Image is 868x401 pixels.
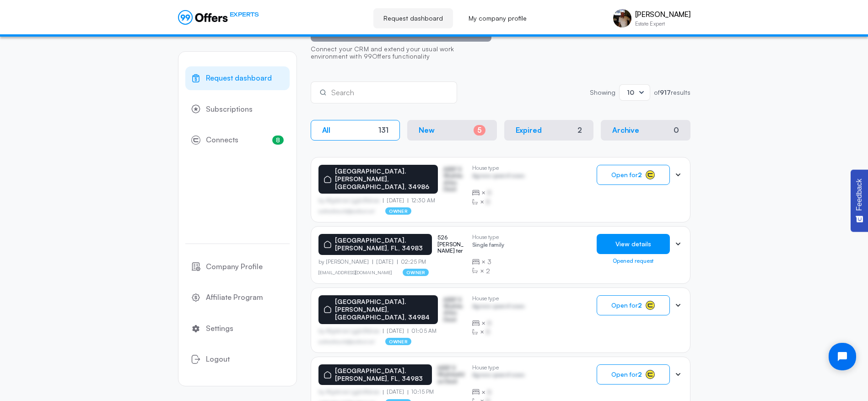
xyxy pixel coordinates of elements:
p: asdfasdfasasfd@asdfasd.asf [318,208,375,214]
p: Single family [472,242,504,250]
p: Showing [590,89,615,96]
span: B [487,388,491,397]
div: × [472,257,504,266]
span: Open for [611,302,642,309]
a: Request dashboard [373,8,453,28]
div: × [472,197,525,206]
strong: 2 [638,370,642,378]
a: Settings [185,317,290,341]
div: × [472,188,525,197]
div: 5 [474,125,485,135]
span: B [487,188,491,197]
p: New [419,126,435,135]
div: × [472,327,525,336]
span: 10 [627,88,634,96]
span: Settings [206,323,233,335]
button: All131 [311,120,400,141]
p: by [PERSON_NAME] [318,259,373,265]
button: Open for2 [597,295,670,315]
p: by Afgdsrwe Ljgjkdfsbvas [318,328,383,334]
div: × [472,388,525,397]
a: [EMAIL_ADDRESS][DOMAIN_NAME] [318,270,392,275]
strong: 917 [660,88,671,96]
p: [DATE] [383,197,408,204]
p: 02:25 PM [397,259,426,265]
p: Connect your CRM and extend your usual work environment with 99Offers functionality [311,42,491,65]
p: Estate Expert [635,21,690,27]
p: 01:05 AM [408,328,437,334]
strong: 2 [638,301,642,309]
p: 12:30 AM [408,197,435,204]
div: 0 [674,126,679,135]
strong: 2 [638,171,642,179]
p: of results [654,89,690,96]
a: My company profile [458,8,537,28]
p: [DATE] [372,259,397,265]
p: owner [385,338,411,345]
span: 2 [486,266,490,276]
button: Feedback - Show survey [851,169,868,232]
span: Request dashboard [206,72,272,84]
p: ASDF S Sfasfdasfdas Dasd [443,297,464,323]
p: House type [472,165,525,171]
span: Logout [206,353,230,365]
button: Archive0 [601,120,690,141]
span: 8 [272,135,284,145]
div: 2 [577,126,582,135]
span: B [486,327,490,336]
span: EXPERTS [230,10,259,19]
button: Logout [185,347,290,371]
span: Subscriptions [206,103,253,115]
p: owner [385,207,411,215]
a: Subscriptions [185,98,290,121]
p: Archive [612,126,639,135]
img: scott markowitz [613,9,631,27]
p: asdfasdfasasfd@asdfasd.asf [318,339,375,344]
p: House type [472,364,525,371]
a: Affiliate Program [185,286,290,309]
button: Open for2 [597,364,670,385]
p: 10:15 PM [408,389,434,395]
p: Agrwsv qwervf oiuns [472,372,525,380]
button: Open for2 [597,165,670,185]
p: ASDF S Sfasfdasfdas Dasd [443,166,464,193]
div: 131 [378,126,388,135]
div: × [472,266,504,276]
p: House type [472,234,504,240]
span: 3 [487,257,491,266]
p: House type [472,295,525,302]
button: New5 [407,120,497,141]
span: Affiliate Program [206,292,263,303]
div: Opened request [597,258,670,264]
p: 526 [PERSON_NAME] ter [437,234,465,254]
a: Request dashboard [185,66,290,90]
p: [PERSON_NAME] [635,10,690,19]
iframe: Tidio Chat [821,335,864,378]
span: Open for [611,171,642,179]
div: × [472,319,525,328]
p: [GEOGRAPHIC_DATA]. [PERSON_NAME], [GEOGRAPHIC_DATA], 34984 [335,298,433,321]
p: [GEOGRAPHIC_DATA]. [PERSON_NAME], FL, 34983 [335,237,426,252]
a: Connects8 [185,128,290,152]
a: EXPERTS [178,10,259,25]
p: ASDF S Sfasfdasfdas Dasd [437,365,465,385]
a: Company Profile [185,255,290,279]
p: by Afgdsrwe Ljgjkdfsbvas [318,197,383,204]
p: Agrwsv qwervf oiuns [472,303,525,312]
button: Expired2 [504,120,594,141]
p: by Afgdsrwe Ljgjkdfsbvas [318,389,383,395]
span: Open for [611,371,642,378]
span: Connects [206,134,238,146]
span: B [487,319,491,328]
p: [DATE] [383,328,408,334]
p: [GEOGRAPHIC_DATA]. [PERSON_NAME], FL, 34983 [335,367,426,383]
p: Agrwsv qwervf oiuns [472,173,525,181]
p: [GEOGRAPHIC_DATA]. [PERSON_NAME], [GEOGRAPHIC_DATA], 34986 [335,168,433,190]
span: Company Profile [206,261,263,273]
p: Expired [516,126,542,135]
span: B [486,197,490,206]
p: owner [403,269,429,276]
p: All [322,126,331,135]
span: Feedback [855,179,863,211]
